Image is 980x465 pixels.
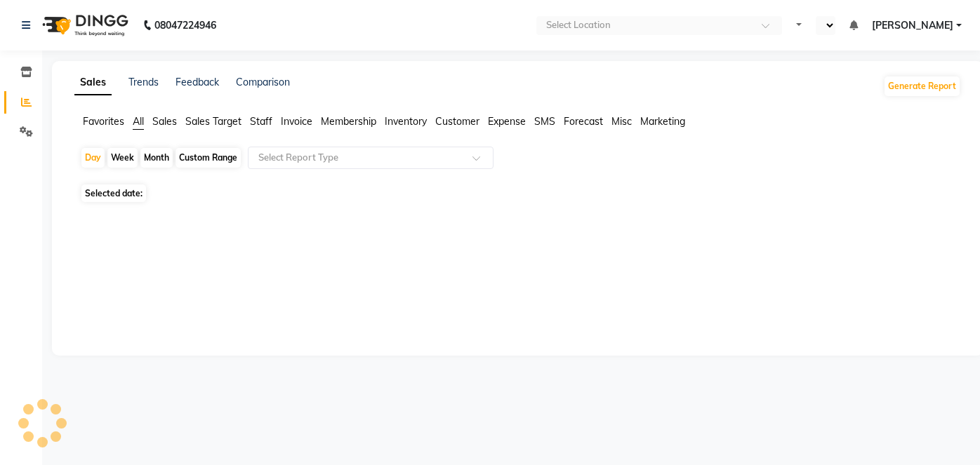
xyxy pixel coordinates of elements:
[250,115,272,128] span: Staff
[81,148,105,168] div: Day
[176,148,241,168] div: Custom Range
[385,115,427,128] span: Inventory
[107,148,138,168] div: Week
[321,115,376,128] span: Membership
[885,76,960,96] button: Generate Report
[640,115,685,128] span: Marketing
[236,76,290,88] a: Comparison
[564,115,603,128] span: Forecast
[281,115,312,128] span: Invoice
[872,18,953,33] span: [PERSON_NAME]
[81,184,146,202] span: Selected date:
[140,148,173,168] div: Month
[185,115,241,128] span: Sales Target
[152,115,177,128] span: Sales
[534,115,555,128] span: SMS
[74,70,112,95] a: Sales
[176,76,219,88] a: Feedback
[36,6,132,45] img: logo
[133,115,144,128] span: All
[128,76,159,88] a: Trends
[546,18,611,32] div: Select Location
[488,115,526,128] span: Expense
[83,115,124,128] span: Favorites
[154,6,216,45] b: 08047224946
[611,115,632,128] span: Misc
[435,115,479,128] span: Customer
